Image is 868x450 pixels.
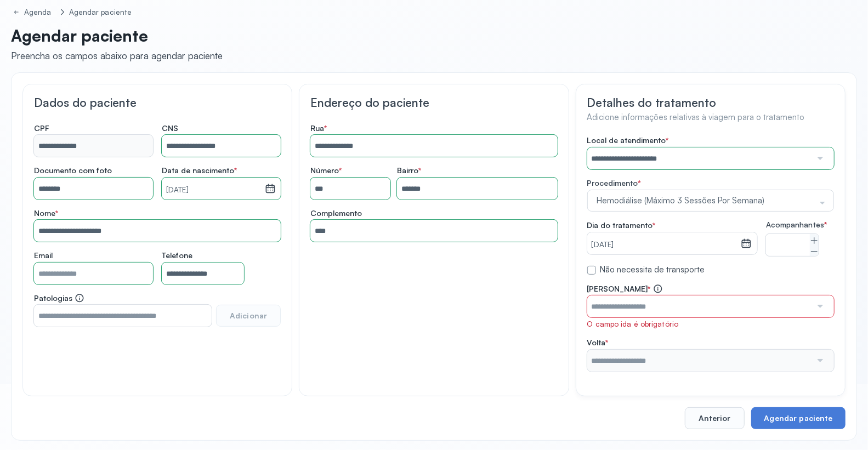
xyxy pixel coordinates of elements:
span: CNS [162,123,178,133]
button: Agendar paciente [751,407,846,429]
h3: Detalhes do tratamento [587,95,834,110]
span: Número [310,166,342,175]
span: Rua [310,123,327,133]
span: Patologias [34,293,84,303]
small: [DATE] [166,185,260,196]
span: CPF [34,123,49,133]
h3: Endereço do paciente [310,95,557,110]
span: Documento com foto [34,166,112,175]
span: Local de atendimento [587,135,669,145]
div: Agendar paciente [69,8,132,17]
span: Complemento [310,208,362,218]
span: Data de nascimento [162,166,237,175]
span: Acompanhantes [766,220,827,230]
span: Volta [587,338,609,348]
button: Anterior [685,407,744,429]
span: Dia do tratamento [587,220,656,230]
a: Agenda [11,5,56,19]
span: [PERSON_NAME] [587,284,663,294]
h4: Adicione informações relativas à viagem para o tratamento [587,112,834,123]
span: Telefone [162,250,192,260]
span: Email [34,250,53,260]
div: Preencha os campos abaixo para agendar paciente [11,50,223,61]
small: [DATE] [592,240,736,250]
div: O campo ida é obrigatório [587,320,834,329]
button: Adicionar [216,305,281,327]
span: Bairro [397,166,421,175]
a: Agendar paciente [67,5,134,19]
div: Agenda [24,8,54,17]
span: Nome [34,208,58,218]
span: Hemodiálise (Máximo 3 Sessões Por Semana) [594,195,816,206]
label: Não necessita de transporte [600,265,705,275]
h3: Dados do paciente [34,95,281,110]
span: Procedimento [587,178,638,187]
p: Agendar paciente [11,26,223,45]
